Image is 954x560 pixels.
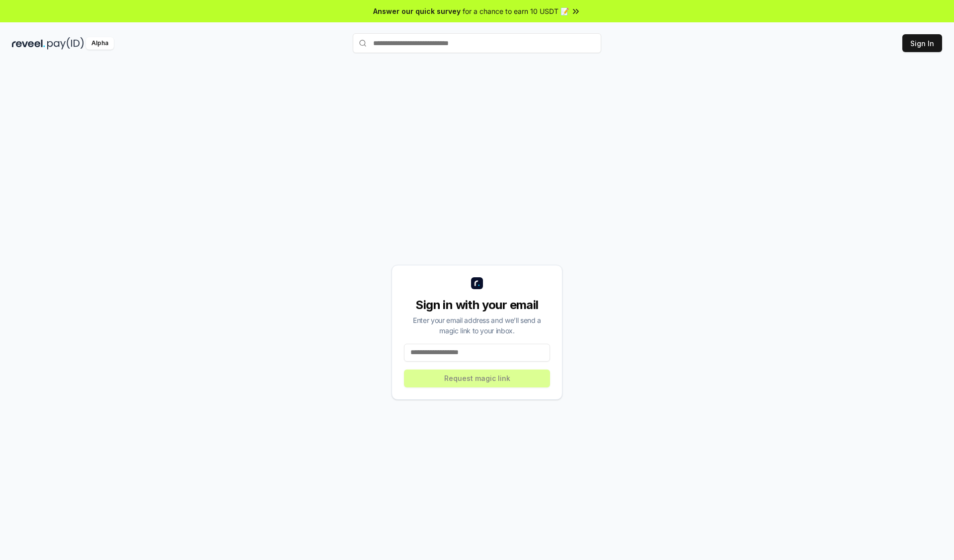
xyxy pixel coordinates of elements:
img: logo_small [471,277,483,289]
img: reveel_dark [12,37,45,50]
span: Answer our quick survey [373,6,461,16]
div: Sign in with your email [404,297,550,313]
span: for a chance to earn 10 USDT 📝 [463,6,569,16]
img: pay_id [47,37,84,50]
div: Alpha [86,37,114,50]
div: Enter your email address and we’ll send a magic link to your inbox. [404,315,550,336]
button: Sign In [902,34,942,52]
